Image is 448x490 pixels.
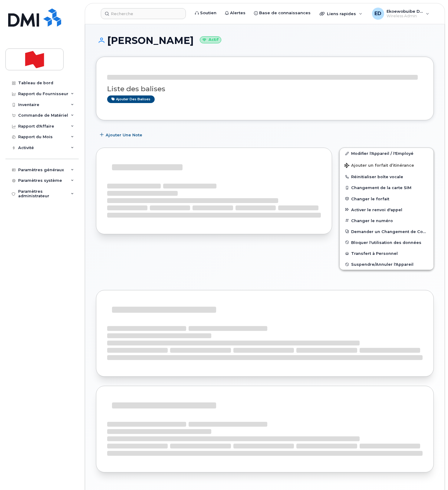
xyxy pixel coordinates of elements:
button: Activer le renvoi d'appel [340,204,433,215]
h3: Liste des balises [107,85,423,93]
button: Bloquer l'utilisation des données [340,237,433,248]
span: Ajouter un forfait d’itinérance [344,163,414,169]
a: Modifier l'Appareil / l'Employé [340,148,433,159]
span: Ajouter une Note [106,132,142,138]
span: Changer le forfait [351,196,389,201]
button: Suspendre/Annuler l'Appareil [340,259,433,270]
a: Ajouter des balises [107,95,155,103]
button: Demander un Changement de Compte [340,226,433,237]
small: Actif [200,36,221,43]
button: Changer le forfait [340,193,433,204]
button: Réinitialiser boîte vocale [340,171,433,182]
h1: [PERSON_NAME] [96,35,434,46]
span: Suspendre/Annuler l'Appareil [351,262,413,267]
button: Ajouter une Note [96,129,147,140]
button: Changer le numéro [340,215,433,226]
button: Transfert à Personnel [340,248,433,259]
span: Activer le renvoi d'appel [351,207,402,212]
button: Ajouter un forfait d’itinérance [340,159,433,171]
button: Changement de la carte SIM [340,182,433,193]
